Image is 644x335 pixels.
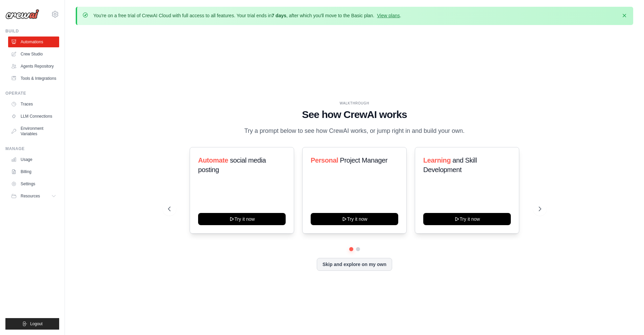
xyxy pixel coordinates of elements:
span: Project Manager [340,157,387,164]
a: Settings [8,178,59,189]
button: Skip and explore on my own [317,258,392,271]
div: Operate [5,91,59,96]
span: Personal [311,157,338,164]
a: Usage [8,154,59,165]
a: Automations [8,37,59,47]
button: Logout [5,318,59,330]
a: Traces [8,99,59,110]
span: Logout [30,321,43,327]
a: LLM Connections [8,111,59,122]
a: Billing [8,166,59,177]
a: Agents Repository [8,61,59,72]
span: Learning [423,157,451,164]
button: Try it now [423,213,511,225]
img: Logo [5,9,39,19]
button: Resources [8,191,59,201]
a: Tools & Integrations [8,73,59,84]
div: WALKTHROUGH [168,101,541,106]
iframe: Chat Widget [610,303,644,335]
div: Build [5,28,59,34]
strong: 7 days [271,13,286,18]
h1: See how CrewAI works [168,109,541,121]
button: Try it now [311,213,398,225]
div: Manage [5,146,59,151]
a: View plans [377,13,400,18]
a: Crew Studio [8,49,59,59]
p: You're on a free trial of CrewAI Cloud with full access to all features. Your trial ends in , aft... [93,12,401,19]
span: Resources [21,193,40,199]
span: social media posting [198,157,266,173]
span: and Skill Development [423,157,477,173]
button: Try it now [198,213,286,225]
p: Try a prompt below to see how CrewAI works, or jump right in and build your own. [241,126,468,136]
a: Environment Variables [8,123,59,139]
span: Automate [198,157,228,164]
